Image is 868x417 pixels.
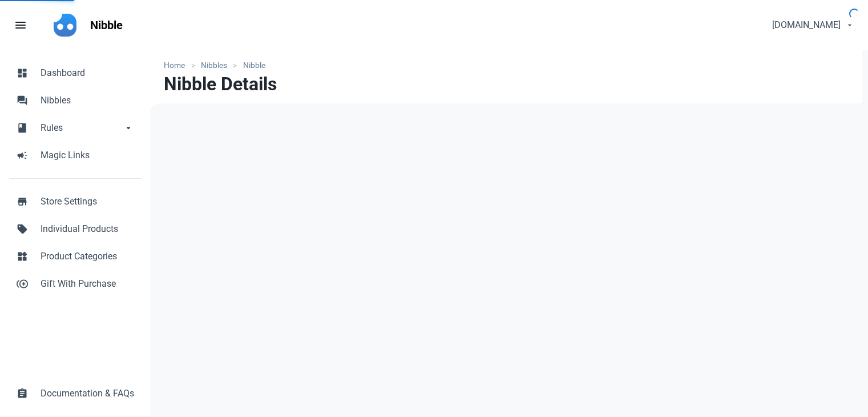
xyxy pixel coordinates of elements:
span: widgets [17,250,28,261]
a: bookRulesarrow_drop_down [9,114,141,142]
span: control_point_duplicate [17,277,28,288]
a: Nibbles [195,59,233,71]
span: [DOMAIN_NAME] [772,18,841,32]
span: Store Settings [41,195,134,209]
span: forum [17,94,28,105]
span: arrow_drop_down [123,121,134,133]
span: Rules [41,121,123,135]
span: book [17,121,28,133]
span: Gift With Purchase [41,277,134,291]
a: campaignMagic Links [9,142,141,169]
a: widgetsProduct Categories [9,243,141,270]
span: menu [14,18,27,32]
span: Nibbles [41,94,134,107]
span: store [17,195,28,206]
a: Nibble [83,9,130,41]
span: Documentation & FAQs [41,387,134,400]
span: Individual Products [41,222,134,236]
span: campaign [17,149,28,160]
button: [DOMAIN_NAME] [762,14,861,37]
span: dashboard [17,66,28,78]
a: assignmentDocumentation & FAQs [9,380,141,407]
a: sellIndividual Products [9,215,141,243]
p: Nibble [90,17,123,33]
h1: Nibble Details [164,74,277,94]
nav: breadcrumbs [150,50,862,74]
span: Product Categories [41,250,134,263]
a: dashboardDashboard [9,59,141,87]
a: Home [164,59,191,71]
span: assignment [17,387,28,398]
a: control_point_duplicateGift With Purchase [9,270,141,298]
span: Dashboard [41,66,134,80]
span: Magic Links [41,149,134,162]
a: forumNibbles [9,87,141,114]
a: storeStore Settings [9,188,141,215]
span: sell [17,222,28,234]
